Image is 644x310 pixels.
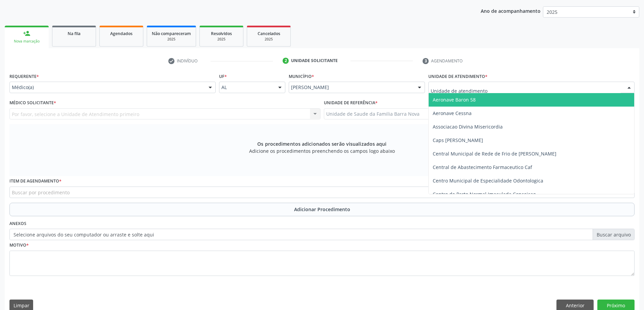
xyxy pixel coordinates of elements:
span: Caps [PERSON_NAME] [433,137,483,143]
label: Unidade de referência [324,98,378,108]
span: [PERSON_NAME] [291,84,411,91]
span: Cancelados [258,31,280,36]
span: Não compareceram [152,31,191,36]
span: AL [221,84,272,91]
span: Buscar por procedimento [12,189,70,196]
label: Requerente [9,71,39,82]
div: 2025 [205,37,238,42]
input: Unidade de atendimento [431,84,621,97]
p: Ano de acompanhamento [481,6,541,15]
label: Anexos [9,219,26,229]
label: Médico Solicitante [9,98,56,108]
label: Item de agendamento [9,176,62,187]
label: Unidade de atendimento [428,71,487,82]
label: Motivo [9,240,29,251]
div: person_add [23,30,30,37]
span: Associacao Divina Misericordia [433,123,503,130]
label: UF [219,71,227,82]
button: Adicionar Procedimento [9,203,635,216]
span: Central de Abastecimento Farmaceutico Caf [433,164,532,170]
span: Aeronave Cessna [433,110,472,116]
div: Unidade solicitante [291,58,338,64]
span: Adicionar Procedimento [294,206,350,213]
label: Município [289,71,314,82]
span: Centro Municipal de Especialidade Odontologica [433,177,543,184]
span: Agendados [110,31,133,36]
span: Adicione os procedimentos preenchendo os campos logo abaixo [249,147,395,154]
span: Os procedimentos adicionados serão visualizados aqui [257,140,386,147]
span: Central Municipal de Rede de Frio de [PERSON_NAME] [433,150,556,157]
div: 2025 [152,37,191,42]
span: Aeronave Baron 58 [433,96,476,103]
span: Médico(a) [12,84,202,91]
div: 2 [283,58,289,64]
div: 2025 [252,37,286,42]
div: Nova marcação [9,39,44,44]
span: Na fila [68,31,80,36]
span: Resolvidos [211,31,232,36]
span: Centro de Parto Normal Imaculada Conceicao [433,191,536,197]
